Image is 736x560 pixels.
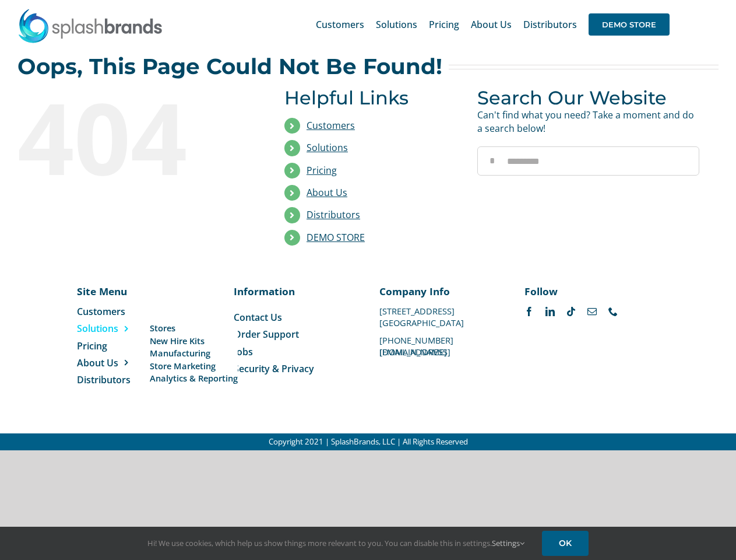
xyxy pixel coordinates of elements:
a: linkedin [545,307,555,316]
div: 404 [17,87,240,186]
span: Distributors [523,20,577,29]
span: About Us [471,20,512,29]
span: Solutions [376,20,417,29]
input: Search... [477,146,699,176]
h2: Oops, This Page Could Not Be Found! [17,55,442,78]
input: Search [477,146,506,176]
span: About Us [77,356,118,369]
nav: Main Menu [316,6,670,43]
p: Can't find what you need? Take a moment and do a search below! [477,108,699,135]
a: OK [542,531,589,556]
a: facebook [524,307,534,316]
a: Pricing [307,164,337,177]
a: Stores [150,322,238,334]
a: New Hire Kits [150,335,238,347]
span: Customers [77,305,125,318]
img: SplashBrands.com Logo [17,8,163,43]
a: Pricing [77,339,156,352]
a: Security & Privacy [234,362,357,375]
p: Follow [524,284,647,298]
span: Security & Privacy [234,362,314,375]
a: Order Support [234,328,357,341]
a: Solutions [307,141,348,154]
span: New Hire Kits [150,335,205,347]
a: Pricing [429,6,459,43]
a: DEMO STORE [589,6,670,43]
a: mail [587,307,597,316]
a: DEMO STORE [307,231,365,244]
a: Distributors [77,373,156,386]
a: Settings [492,538,524,548]
span: Order Support [234,328,299,341]
a: Distributors [307,208,360,221]
a: Customers [307,119,355,132]
span: Pricing [429,20,459,29]
nav: Menu [234,311,357,376]
p: Site Menu [77,284,156,298]
a: tiktok [566,307,576,316]
a: About Us [307,186,347,199]
span: Jobs [234,345,253,358]
a: Customers [316,6,364,43]
a: Contact Us [234,311,357,324]
a: Distributors [523,6,577,43]
a: Manufacturing [150,347,238,359]
span: DEMO STORE [589,13,670,36]
h3: Search Our Website [477,87,699,108]
span: Stores [150,322,175,334]
span: Store Marketing [150,360,216,372]
span: Pricing [77,339,107,352]
span: Solutions [77,322,118,335]
span: Manufacturing [150,347,210,359]
span: Contact Us [234,311,282,324]
span: Customers [316,20,364,29]
a: Customers [77,305,156,318]
a: Jobs [234,345,357,358]
a: Solutions [77,322,156,335]
span: Hi! We use cookies, which help us show things more relevant to you. You can disable this in setti... [147,538,524,548]
a: About Us [77,356,156,369]
span: Distributors [77,373,131,386]
a: Analytics & Reporting [150,372,238,384]
a: Store Marketing [150,360,238,372]
h3: Helpful Links [284,87,460,108]
p: Information [234,284,357,298]
p: Company Info [379,284,502,298]
nav: Menu [77,305,156,387]
a: phone [608,307,618,316]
